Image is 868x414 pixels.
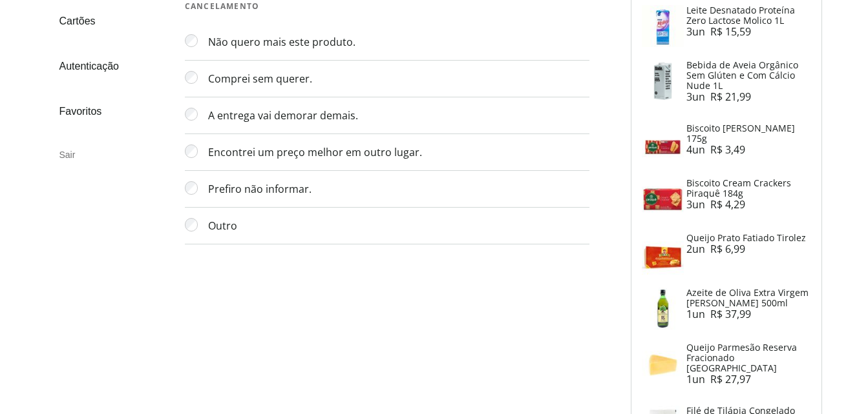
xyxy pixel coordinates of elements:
[198,71,589,86] label: Comprei sem querer.
[686,342,810,373] h4: Queijo Parmesão Reserva Fracionado [GEOGRAPHIC_DATA]
[686,5,810,26] h4: Leite Desnatado Proteína Zero Lactose Molico 1L
[198,181,589,197] label: Prefiro não informar.
[642,178,684,220] img: Imagem do Produto
[686,242,710,256] span: 2 un
[686,288,810,308] h4: Azeite de Oliva Extra Virgem [PERSON_NAME] 500ml
[686,233,810,243] h4: Queijo Prato Fatiado Tirolez
[642,342,684,384] img: Imagem do Produto
[47,4,175,39] a: Cartões
[686,307,710,321] span: 1 un
[642,288,684,330] img: Imagem do Produto
[642,123,684,165] img: Imagem do Produto
[642,60,684,102] img: Imagem do Produto
[686,143,710,157] span: 4 un
[710,143,745,157] span: R$ 3,49
[47,94,175,129] a: Favoritos
[710,307,751,321] span: R$ 37,99
[710,25,751,39] span: R$ 15,59
[47,139,175,170] div: Sair
[198,144,589,160] label: Encontrei um preço melhor em outro lugar.
[710,372,751,386] span: R$ 27,97
[642,233,684,275] img: Imagem do Produto
[185,2,589,11] h5: Cancelamento
[686,90,710,104] span: 3 un
[642,5,684,47] img: Imagem do Produto
[198,108,589,123] label: A entrega vai demorar demais.
[686,372,710,386] span: 1 un
[686,197,710,212] span: 3 un
[686,60,810,91] h4: Bebida de Aveia Orgânico Sem Glúten e Com Cálcio Nude 1L
[198,34,589,50] label: Não quero mais este produto.
[710,90,751,104] span: R$ 21,99
[47,49,175,84] a: Autenticação
[686,25,710,39] span: 3 un
[198,218,589,233] label: Outro
[710,197,745,212] span: R$ 4,29
[710,242,745,256] span: R$ 6,99
[686,178,810,199] h4: Biscoito Cream Crackers Piraquê 184g
[686,123,810,144] h4: Biscoito [PERSON_NAME] 175g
